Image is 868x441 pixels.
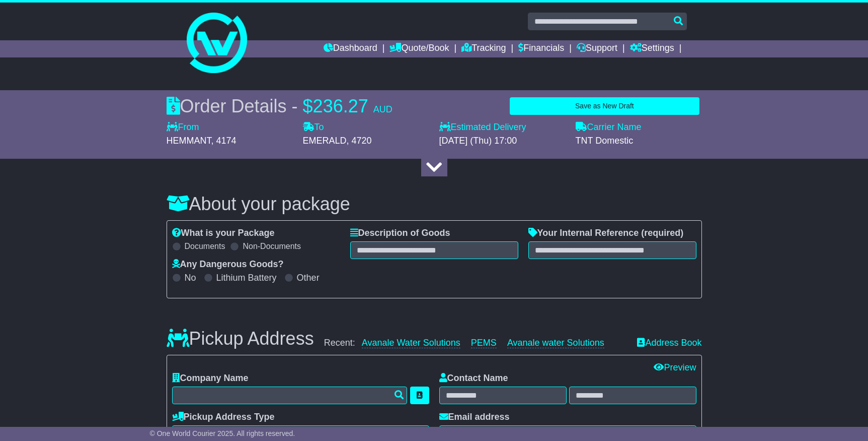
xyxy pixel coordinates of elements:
[297,273,320,284] label: Other
[439,412,510,423] label: Email address
[313,96,368,116] span: 236.27
[185,241,225,251] label: Documents
[167,136,211,146] span: HEMMANT
[439,136,566,147] div: [DATE] (Thu) 17:00
[167,329,314,349] h3: Pickup Address
[211,136,236,146] span: , 4174
[577,40,617,57] a: Support
[172,228,275,239] label: What is your Package
[172,373,249,384] label: Company Name
[518,40,564,57] a: Financials
[461,40,506,57] a: Tracking
[389,40,449,57] a: Quote/Book
[654,362,696,372] a: Preview
[630,40,674,57] a: Settings
[347,136,372,146] span: , 4720
[324,338,627,349] div: Recent:
[185,273,196,284] label: No
[350,228,450,239] label: Description of Goods
[373,104,392,114] span: AUD
[637,338,701,349] a: Address Book
[172,259,284,270] label: Any Dangerous Goods?
[216,273,277,284] label: Lithium Battery
[167,194,702,214] h3: About your package
[576,136,702,147] div: TNT Domestic
[510,97,699,115] button: Save as New Draft
[167,95,392,117] div: Order Details -
[439,122,566,133] label: Estimated Delivery
[439,373,508,384] label: Contact Name
[528,228,684,239] label: Your Internal Reference (required)
[172,412,275,423] label: Pickup Address Type
[303,122,324,133] label: To
[471,338,497,348] a: PEMS
[507,338,604,348] a: Avanale water Solutions
[150,429,295,437] span: © One World Courier 2025. All rights reserved.
[324,40,377,57] a: Dashboard
[576,122,642,133] label: Carrier Name
[362,338,460,348] a: Avanale Water Solutions
[167,122,199,133] label: From
[303,136,347,146] span: EMERALD
[303,96,313,116] span: $
[243,241,301,251] label: Non-Documents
